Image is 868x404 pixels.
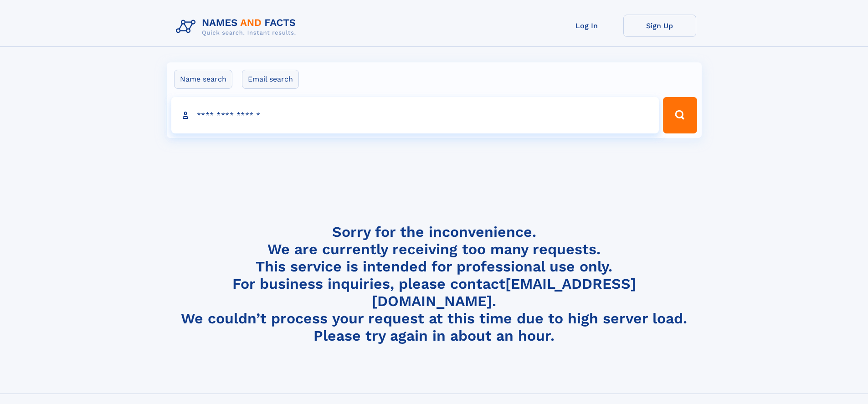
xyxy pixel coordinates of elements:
[172,223,696,345] h4: Sorry for the inconvenience. We are currently receiving too many requests. This service is intend...
[663,97,697,133] button: Search Button
[550,15,623,37] a: Log In
[171,97,659,133] input: search input
[623,15,696,37] a: Sign Up
[174,70,232,89] label: Name search
[242,70,299,89] label: Email search
[172,15,303,39] img: Logo Names and Facts
[372,275,636,310] a: [EMAIL_ADDRESS][DOMAIN_NAME]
